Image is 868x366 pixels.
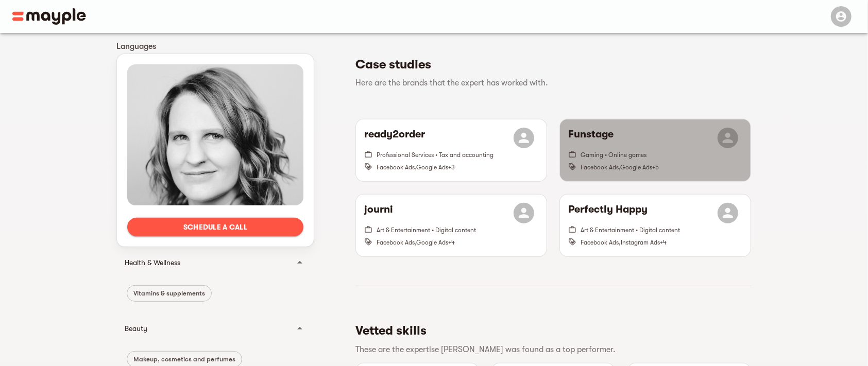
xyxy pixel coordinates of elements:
[377,164,416,171] span: Facebook Ads ,
[364,203,393,223] h6: journi
[581,226,680,234] span: Art & Entertainment • Digital content
[364,128,425,148] h6: ready2order
[116,312,314,345] div: Beauty
[125,256,287,269] div: Health & Wellness
[355,77,743,89] p: Here are the brands that the expert has worked with.
[125,322,287,335] div: Beauty
[355,343,743,356] p: These are the expertise [PERSON_NAME] was found as a top performer.
[581,239,621,246] span: Facebook Ads ,
[377,239,416,246] span: Facebook Ads ,
[560,195,751,256] button: Perfectly HappyArt & Entertainment • Digital contentFacebook Ads,Instagram Ads+4
[116,40,314,53] p: Languages
[560,119,751,181] button: FunstageGaming • Online gamesFacebook Ads,Google Ads+5
[581,151,646,159] span: Gaming • Online games
[127,287,211,300] span: Vitamins & supplements
[652,164,659,171] span: + 5
[356,119,547,181] button: ready2orderProfessional Services • Tax and accountingFacebook Ads,Google Ads+3
[116,246,314,279] div: Health & Wellness
[620,164,652,171] span: Google Ads
[448,164,455,171] span: + 3
[355,56,743,73] h5: Case studies
[416,164,448,171] span: Google Ads
[135,221,295,233] span: Schedule a call
[581,164,620,171] span: Facebook Ads ,
[356,195,547,256] button: journiArt & Entertainment • Digital contentFacebook Ads,Google Ads+4
[621,239,660,246] span: Instagram Ads
[127,353,242,365] span: Makeup, cosmetics and perfumes
[377,151,493,159] span: Professional Services • Tax and accounting
[377,226,476,234] span: Art & Entertainment • Digital content
[12,8,86,25] img: Main logo
[127,218,303,236] button: Schedule a call
[355,322,743,339] h5: Vetted skills
[448,239,455,246] span: + 4
[568,128,614,148] h6: Funstage
[416,239,448,246] span: Google Ads
[568,203,648,223] h6: Perfectly Happy
[660,239,667,246] span: + 4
